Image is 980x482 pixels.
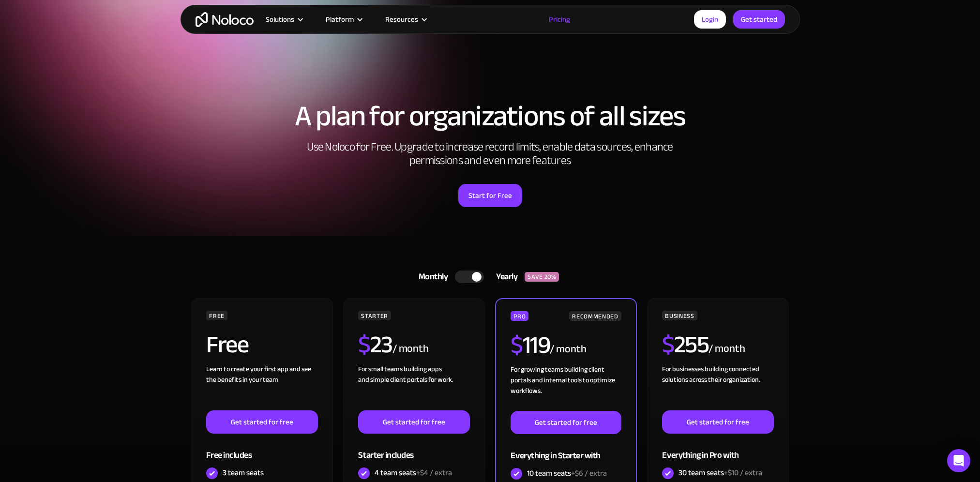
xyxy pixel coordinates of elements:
div: / month [550,342,586,357]
a: Get started [733,10,785,29]
a: Get started for free [662,410,773,434]
div: Platform [326,13,354,26]
a: Get started for free [206,410,317,434]
div: / month [709,341,745,357]
h2: 23 [358,332,392,357]
div: Everything in Starter with [511,434,621,466]
a: Get started for free [358,410,469,434]
div: Resources [373,13,437,26]
div: For businesses building connected solutions across their organization. ‍ [662,364,773,410]
div: Platform [314,13,373,26]
a: Start for Free [458,184,522,207]
div: RECOMMENDED [569,311,621,321]
div: 3 team seats [223,467,264,478]
a: Get started for free [511,411,621,434]
div: For small teams building apps and simple client portals for work. ‍ [358,364,469,410]
h2: 255 [662,332,709,357]
h2: Use Noloco for Free. Upgrade to increase record limits, enable data sources, enhance permissions ... [297,140,684,167]
div: For growing teams building client portals and internal tools to optimize workflows. [511,364,621,411]
h1: A plan for organizations of all sizes [190,102,790,131]
div: / month [392,341,429,357]
div: 4 team seats [375,467,452,478]
h2: 119 [511,333,550,357]
h2: Free [206,332,248,357]
span: +$10 / extra [724,466,762,480]
div: PRO [511,311,528,321]
div: BUSINESS [662,311,697,320]
a: Login [694,10,726,29]
div: 30 team seats [678,467,762,478]
span: +$4 / extra [416,466,452,480]
div: Yearly [484,270,525,284]
span: $ [358,322,370,367]
span: $ [511,322,523,368]
div: 10 team seats [527,468,607,479]
div: Solutions [266,13,294,26]
div: Open Intercom Messenger [947,449,970,472]
div: Starter includes [358,434,469,465]
div: Everything in Pro with [662,434,773,465]
span: $ [662,322,674,367]
div: FREE [206,311,227,320]
div: Free includes [206,434,317,465]
a: home [196,12,254,27]
a: Pricing [537,13,582,26]
div: SAVE 20% [525,272,559,282]
div: Monthly [407,270,455,284]
div: Learn to create your first app and see the benefits in your team ‍ [206,364,317,410]
div: Resources [385,13,418,26]
div: STARTER [358,311,391,320]
span: +$6 / extra [571,466,607,481]
div: Solutions [254,13,314,26]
